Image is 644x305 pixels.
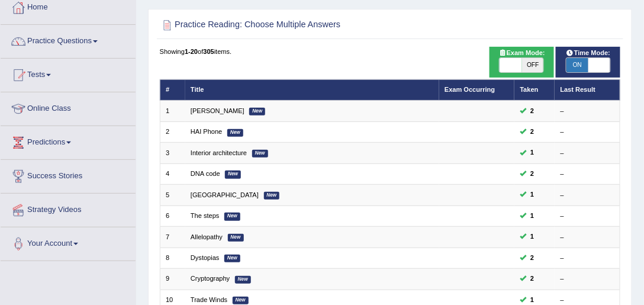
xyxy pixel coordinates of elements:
[160,227,185,248] td: 7
[160,248,185,268] td: 8
[561,253,614,263] div: –
[191,212,220,219] a: The steps
[160,269,185,290] td: 9
[191,191,259,198] a: [GEOGRAPHIC_DATA]
[490,47,554,78] div: Show exams occurring in exams
[191,107,244,114] a: [PERSON_NAME]
[191,275,230,282] a: Cryptography
[561,107,614,116] div: –
[203,48,214,55] b: 305
[264,192,280,200] em: New
[191,233,223,240] a: Allelopathy
[527,232,538,242] span: You can still take this question
[561,296,614,305] div: –
[527,147,538,158] span: You can still take this question
[228,234,244,242] em: New
[522,58,544,72] span: OFF
[527,274,538,284] span: You can still take this question
[494,48,549,59] span: Exam Mode:
[160,185,185,206] td: 5
[1,59,136,88] a: Tests
[185,79,439,100] th: Title
[1,160,136,190] a: Success Stories
[1,25,136,54] a: Practice Questions
[235,276,251,284] em: New
[160,121,185,142] td: 2
[561,127,614,137] div: –
[561,233,614,242] div: –
[561,191,614,200] div: –
[1,227,136,257] a: Your Account
[566,58,588,72] span: ON
[191,170,220,177] a: DNA code
[527,211,538,221] span: You can still take this question
[1,92,136,122] a: Online Class
[1,194,136,223] a: Strategy Videos
[233,297,249,304] em: New
[561,274,614,284] div: –
[561,149,614,158] div: –
[249,108,265,115] em: New
[160,163,185,184] td: 4
[555,79,620,100] th: Last Result
[160,18,446,33] h2: Practice Reading: Choose Multiple Answers
[224,255,240,262] em: New
[445,86,495,93] a: Exam Occurring
[191,128,222,135] a: HAI Phone
[160,143,185,163] td: 3
[561,169,614,179] div: –
[160,206,185,226] td: 6
[160,101,185,121] td: 1
[561,211,614,221] div: –
[191,296,227,303] a: Trade Winds
[225,171,241,178] em: New
[1,126,136,156] a: Predictions
[527,127,538,137] span: You can still take this question
[527,190,538,200] span: You can still take this question
[227,129,243,137] em: New
[160,47,621,56] div: Showing of items.
[185,48,198,55] b: 1-20
[527,106,538,117] span: You can still take this question
[191,149,247,156] a: Interior architecture
[252,150,268,158] em: New
[514,79,555,100] th: Taken
[527,169,538,179] span: You can still take this question
[562,48,614,59] span: Time Mode:
[527,253,538,264] span: You can still take this question
[191,254,220,261] a: Dystopias
[224,213,240,220] em: New
[160,79,185,100] th: #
